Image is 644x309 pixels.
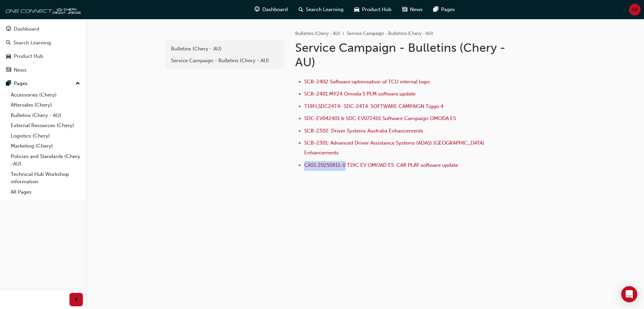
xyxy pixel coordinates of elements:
span: news-icon [402,5,407,14]
a: T19FLSDC24T4- SDC-24T4: SOFTWARE CAMPAIGN Tiggo 4 [304,103,443,109]
span: Search Learning [306,6,343,13]
span: search-icon [299,5,303,14]
span: news-icon [6,67,11,73]
a: Search Learning [3,37,83,49]
span: guage-icon [255,5,260,14]
a: guage-iconDashboard [249,3,293,16]
a: Marketing (Chery) [8,141,83,151]
img: oneconnect [3,3,80,16]
div: Open Intercom Messenger [621,286,637,302]
div: Product Hub [14,52,43,60]
span: up-icon [75,79,80,88]
button: DashboardSearch LearningProduct HubNews [3,22,83,77]
div: Service Campaign - Bulletins (Chery - AU) [171,57,278,65]
a: Aftersales (Chery) [8,100,83,110]
span: car-icon [6,53,11,60]
span: Product Hub [362,6,391,13]
a: Bulletins (Chery - AU) [8,110,83,121]
span: prev-icon [74,296,79,304]
a: search-iconSearch Learning [293,3,349,16]
a: Service Campaign - Bulletins (Chery - AU) [168,55,282,67]
button: Pages [3,77,83,90]
a: SCB-2402 Software optimisation of TCU internal logic [304,79,430,85]
a: SCB-2301: Advanced Driver Assistance Systems (ADAS) [GEOGRAPHIC_DATA] Enhancements [304,140,486,156]
a: Bulletins (Chery - AU) [295,31,340,36]
a: SDC-EV042401 & SDC-EV072401 Software Campaign OMODA E5 [304,115,456,121]
span: pages-icon [433,5,438,14]
h1: Service Campaign - Bulletins (Chery - AU) [295,40,515,70]
a: SCB-2401 MY24 Omoda 5 PLM software update [304,91,416,97]
a: Accessories (Chery) [8,90,83,100]
a: Policies and Standards (Chery -AU) [8,151,83,169]
a: Technical Hub Workshop information [8,169,83,187]
a: External Resources (Chery) [8,120,83,131]
a: Bulletins (Chery - AU) [168,43,282,55]
a: pages-iconPages [428,3,460,16]
a: All Pages [8,187,83,197]
div: News [14,66,26,74]
a: Product Hub [3,50,83,63]
a: CASS 20250811-0 T19C EV OMOAD E5 CAR PLAY software update [304,162,458,168]
button: KB [629,4,641,15]
span: car-icon [354,5,359,14]
a: car-iconProduct Hub [349,3,397,16]
div: Dashboard [14,25,39,33]
a: News [3,64,83,76]
span: KB [632,6,638,13]
span: Pages [441,6,455,13]
li: Service Campaign - Bulletins (Chery - AU) [347,30,433,38]
span: Dashboard [262,6,288,13]
div: Pages [14,80,28,87]
a: Logistics (Chery) [8,131,83,141]
a: SCB-2302: Driver Systems Australia Enhancements [304,128,423,134]
div: Search Learning [13,39,51,47]
span: pages-icon [6,81,11,87]
a: Dashboard [3,23,83,35]
span: guage-icon [6,26,11,32]
div: Bulletins (Chery - AU) [171,45,278,53]
span: News [410,6,423,13]
a: news-iconNews [397,3,428,16]
span: search-icon [6,40,11,46]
